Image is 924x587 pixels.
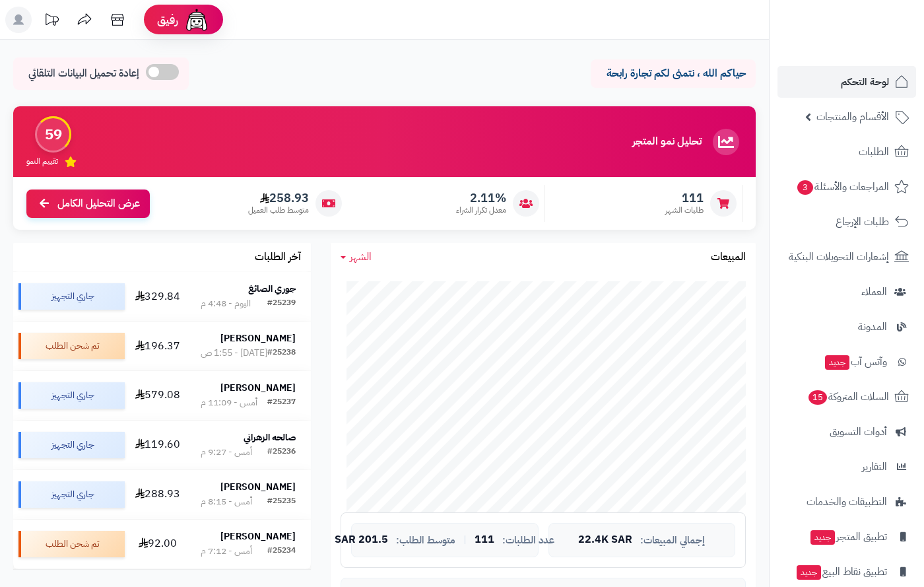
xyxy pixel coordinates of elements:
div: أمس - 9:27 م [201,446,252,459]
span: تطبيق المتجر [809,528,887,546]
div: #25237 [267,396,296,409]
span: 111 [665,191,704,205]
span: رفيق [157,12,178,28]
a: التقارير [777,451,916,483]
td: 579.08 [130,371,185,420]
span: جديد [797,565,821,580]
span: طلبات الشهر [665,205,704,216]
div: اليوم - 4:48 م [201,297,251,310]
span: 22.4K SAR [578,534,632,546]
div: أمس - 8:15 م [201,495,252,508]
a: السلات المتروكة15 [777,381,916,413]
a: عرض التحليل الكامل [26,190,150,218]
div: تم شحن الطلب [18,333,125,359]
span: 15 [808,390,827,405]
span: طلبات الإرجاع [836,213,889,231]
strong: [PERSON_NAME] [220,480,296,494]
td: 119.60 [130,421,185,469]
a: المراجعات والأسئلة3 [777,171,916,203]
a: الشهر [341,250,372,265]
strong: [PERSON_NAME] [220,331,296,345]
td: 288.93 [130,470,185,519]
a: المدونة [777,311,916,343]
span: إعادة تحميل البيانات التلقائي [28,66,139,81]
strong: صالحه الزهراني [244,431,296,444]
span: تطبيق نقاط البيع [795,563,887,581]
div: [DATE] - 1:55 ص [201,347,267,360]
span: 3 [797,180,813,195]
h3: المبيعات [711,252,746,263]
div: #25239 [267,297,296,310]
span: أدوات التسويق [830,423,887,441]
div: أمس - 11:09 م [201,396,257,409]
img: ai-face.png [183,7,210,33]
span: التقارير [862,458,887,476]
p: حياكم الله ، نتمنى لكم تجارة رابحة [601,66,746,81]
span: جديد [825,355,849,370]
a: وآتس آبجديد [777,346,916,378]
h3: آخر الطلبات [255,252,301,263]
span: 258.93 [248,191,309,205]
span: التطبيقات والخدمات [807,493,887,511]
span: الطلبات [859,143,889,161]
span: متوسط الطلب: [396,535,455,546]
span: متوسط طلب العميل [248,205,309,216]
div: #25235 [267,495,296,508]
div: #25234 [267,545,296,558]
span: تقييم النمو [26,156,58,167]
a: الطلبات [777,136,916,168]
span: الأقسام والمنتجات [816,108,889,126]
span: الشهر [350,249,372,265]
span: العملاء [861,283,887,301]
span: إجمالي المبيعات: [640,535,705,546]
a: أدوات التسويق [777,416,916,448]
td: 196.37 [130,322,185,370]
span: 2.11% [456,191,506,205]
a: لوحة التحكم [777,66,916,98]
strong: [PERSON_NAME] [220,530,296,543]
span: 111 [475,534,494,546]
span: إشعارات التحويلات البنكية [789,248,889,266]
strong: [PERSON_NAME] [220,381,296,395]
div: جاري التجهيز [18,382,125,409]
a: إشعارات التحويلات البنكية [777,241,916,273]
span: عرض التحليل الكامل [57,196,140,211]
div: جاري التجهيز [18,481,125,508]
span: معدل تكرار الشراء [456,205,506,216]
strong: جوري الصائغ [248,282,296,296]
span: السلات المتروكة [807,388,889,406]
div: جاري التجهيز [18,432,125,458]
h3: تحليل نمو المتجر [632,136,702,148]
span: المراجعات والأسئلة [796,178,889,196]
a: تطبيق المتجرجديد [777,521,916,553]
span: | [463,535,467,545]
span: وآتس آب [824,353,887,371]
div: تم شحن الطلب [18,531,125,557]
a: طلبات الإرجاع [777,206,916,238]
div: #25238 [267,347,296,360]
td: 92.00 [130,520,185,569]
div: جاري التجهيز [18,283,125,310]
span: لوحة التحكم [841,73,889,91]
span: 201.5 SAR [335,534,388,546]
a: العملاء [777,276,916,308]
td: 329.84 [130,272,185,321]
span: المدونة [858,318,887,336]
span: عدد الطلبات: [502,535,554,546]
span: جديد [810,530,835,545]
a: تحديثات المنصة [35,7,68,36]
div: أمس - 7:12 م [201,545,252,558]
a: التطبيقات والخدمات [777,486,916,518]
div: #25236 [267,446,296,459]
